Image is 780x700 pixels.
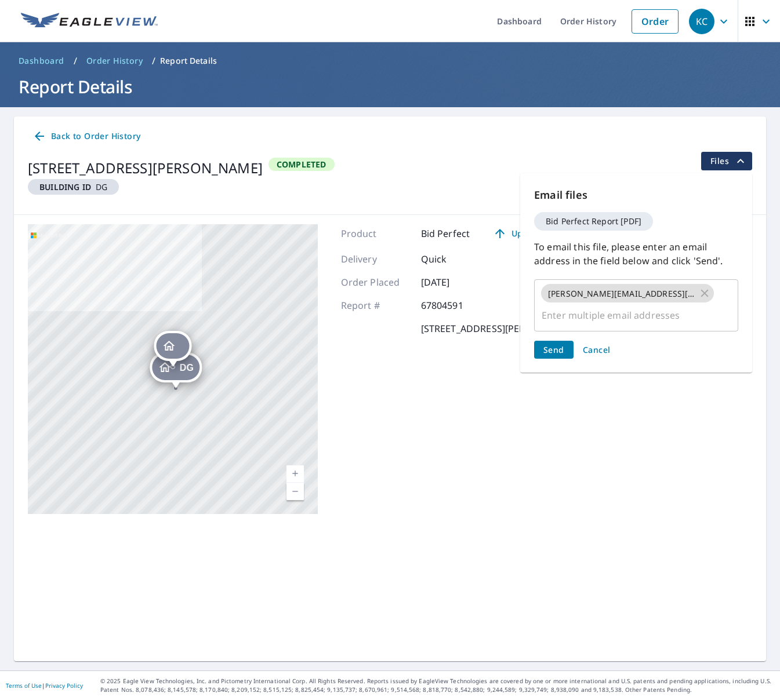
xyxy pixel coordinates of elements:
[539,304,716,326] input: Enter multiple email addresses
[710,154,748,168] span: Files
[32,181,114,192] span: DG
[578,341,615,359] button: Cancel
[701,152,752,170] button: filesDropdownBtn-67804591
[28,158,263,178] div: [STREET_ADDRESS][PERSON_NAME]
[341,298,411,312] p: Report #
[543,344,564,355] span: Send
[583,344,611,355] span: Cancel
[421,252,491,266] p: Quick
[28,126,145,147] a: Back to Order History
[74,54,77,68] li: /
[14,52,69,70] a: Dashboard
[286,483,304,500] a: Current Level 17, Zoom Out
[32,129,140,144] span: Back to Order History
[19,55,64,67] span: Dashboard
[341,252,411,266] p: Delivery
[270,159,333,170] span: Completed
[421,227,470,240] p: Bid Perfect
[152,54,155,68] li: /
[689,9,714,34] div: KC
[534,240,738,268] p: To email this file, please enter an email address in the field below and click 'Send'.
[100,677,774,694] p: © 2025 Eagle View Technologies, Inc. and Pictometry International Corp. All Rights Reserved. Repo...
[539,217,648,225] span: Bid Perfect Report [PDF]
[82,52,147,70] a: Order History
[286,465,304,483] a: Current Level 17, Zoom In
[534,341,574,359] button: Send
[541,284,714,302] div: [PERSON_NAME][EMAIL_ADDRESS][DOMAIN_NAME]
[154,331,192,367] div: Dropped pin, building , Residential property, 3256 McNeill Circle Sandy, UT 84093
[341,227,411,240] p: Product
[484,224,556,243] a: Upgrade
[421,298,491,312] p: 67804591
[45,681,83,690] a: Privacy Policy
[150,352,202,388] div: Dropped pin, building DG, Residential property, 3256 McNeill Circle Sandy, UT 84093
[541,288,702,299] span: [PERSON_NAME][EMAIL_ADDRESS][DOMAIN_NAME]
[421,275,491,289] p: [DATE]
[491,227,549,240] span: Upgrade
[6,682,83,689] p: |
[421,322,579,336] p: [STREET_ADDRESS][PERSON_NAME]
[39,181,91,192] em: Building ID
[21,13,158,30] img: EV Logo
[6,681,42,690] a: Terms of Use
[86,55,143,67] span: Order History
[534,187,738,203] p: Email files
[160,55,217,67] p: Report Details
[180,363,194,372] span: DG
[14,52,766,70] nav: breadcrumb
[14,75,766,99] h1: Report Details
[341,275,411,289] p: Order Placed
[632,9,679,34] a: Order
